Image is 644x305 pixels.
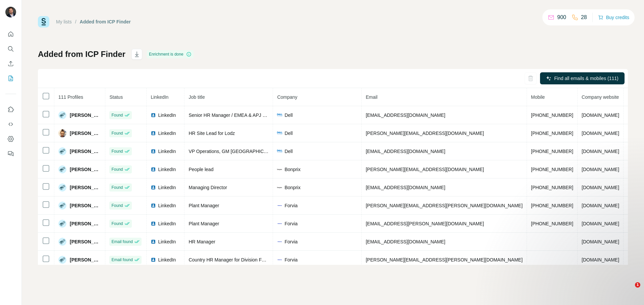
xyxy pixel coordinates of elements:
span: [PHONE_NUMBER] [531,203,573,208]
span: Email found [111,239,132,245]
img: LinkedIn logo [151,203,156,208]
span: Bonprix [284,166,300,173]
span: Plant Manager [189,221,219,226]
span: Country HR Manager for Division Functions [189,257,279,262]
span: Status [109,94,123,100]
span: LinkedIn [158,112,176,119]
span: Job title [189,94,205,100]
img: company-logo [277,257,282,262]
img: company-logo [277,132,282,135]
span: [PERSON_NAME] [70,202,101,209]
img: Avatar [58,256,66,264]
img: LinkedIn logo [151,167,156,172]
span: LinkedIn [158,184,176,191]
span: Found [111,221,123,227]
span: LinkedIn [158,148,176,155]
span: Found [111,112,123,118]
img: company-logo [277,185,282,190]
img: LinkedIn logo [151,112,156,118]
button: Use Surfe API [5,118,16,130]
p: 900 [557,13,566,21]
span: Mobile [531,94,545,100]
li: / [75,18,76,25]
span: [PERSON_NAME] [70,220,101,227]
button: Quick start [5,28,16,40]
span: [DOMAIN_NAME] [582,112,619,118]
img: Avatar [5,7,16,17]
span: [PHONE_NUMBER] [531,112,573,118]
span: [EMAIL_ADDRESS][DOMAIN_NAME] [366,149,445,154]
span: LinkedIn [158,130,176,137]
span: LinkedIn [151,94,168,100]
img: LinkedIn logo [151,149,156,154]
button: Use Surfe on LinkedIn [5,103,16,116]
img: Avatar [58,165,66,173]
span: [DOMAIN_NAME] [582,203,619,208]
span: [PERSON_NAME] [70,148,101,155]
span: [PHONE_NUMBER] [531,167,573,172]
span: People lead [189,167,213,172]
a: My lists [56,19,72,24]
span: [PERSON_NAME] [70,238,101,245]
img: LinkedIn logo [151,185,156,190]
img: company-logo [277,113,282,117]
span: Company [277,94,297,100]
span: Company website [582,94,619,100]
span: [PERSON_NAME] [70,130,101,137]
span: [EMAIL_ADDRESS][DOMAIN_NAME] [366,185,445,190]
span: Managing Director [189,185,227,190]
span: Find all emails & mobiles (111) [554,75,618,82]
img: Avatar [58,147,66,155]
div: Enrichment is done [147,50,194,58]
span: Dell [284,130,292,137]
span: [PHONE_NUMBER] [531,131,573,136]
span: [EMAIL_ADDRESS][DOMAIN_NAME] [366,112,445,118]
span: LinkedIn [158,238,176,245]
span: Email found [111,257,132,263]
span: Found [111,166,123,172]
span: Forvia [284,202,298,209]
span: 1 [635,282,640,288]
span: [PERSON_NAME] [70,112,101,119]
button: Buy credits [598,13,629,22]
button: My lists [5,72,16,84]
span: VP Operations, GM [GEOGRAPHIC_DATA] [189,149,279,154]
span: Email [366,94,377,100]
span: Found [111,184,123,190]
span: [DOMAIN_NAME] [582,149,619,154]
span: [PHONE_NUMBER] [531,185,573,190]
span: [PERSON_NAME][EMAIL_ADDRESS][PERSON_NAME][DOMAIN_NAME] [366,257,523,262]
div: Added from ICP Finder [80,18,131,25]
img: LinkedIn logo [151,131,156,136]
span: Forvia [284,220,298,227]
span: Dell [284,112,292,119]
span: LinkedIn [158,220,176,227]
span: [PERSON_NAME][EMAIL_ADDRESS][DOMAIN_NAME] [366,167,484,172]
button: Enrich CSV [5,58,16,70]
img: company-logo [277,239,282,244]
span: [PERSON_NAME][EMAIL_ADDRESS][PERSON_NAME][DOMAIN_NAME] [366,203,523,208]
img: Avatar [58,183,66,192]
img: Avatar [58,129,66,137]
p: 28 [581,13,587,21]
h1: Added from ICP Finder [38,49,125,60]
span: LinkedIn [158,202,176,209]
span: [PERSON_NAME] [70,184,101,191]
span: [PHONE_NUMBER] [531,149,573,154]
span: [DOMAIN_NAME] [582,167,619,172]
img: LinkedIn logo [151,257,156,262]
span: Forvia [284,238,298,245]
span: Senior HR Manager / EMEA & APJ Workforce Transition PMO [189,112,317,118]
span: HR Manager [189,239,215,244]
span: [PERSON_NAME] [70,166,101,173]
span: Found [111,148,123,154]
img: company-logo [277,167,282,172]
img: LinkedIn logo [151,221,156,226]
img: Avatar [58,202,66,210]
span: Plant Manager [189,203,219,208]
span: LinkedIn [158,256,176,263]
span: Bonprix [284,184,300,191]
span: LinkedIn [158,166,176,173]
span: Found [111,130,123,136]
img: Avatar [58,238,66,246]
